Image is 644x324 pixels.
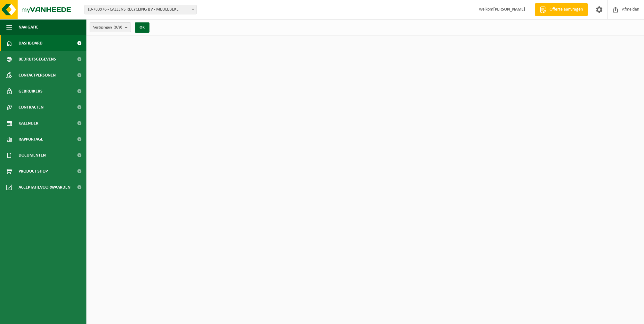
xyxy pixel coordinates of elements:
[19,147,46,163] span: Documenten
[19,179,70,195] span: Acceptatievoorwaarden
[19,99,44,115] span: Contracten
[90,22,131,32] button: Vestigingen(9/9)
[19,35,43,51] span: Dashboard
[19,19,38,35] span: Navigatie
[19,67,56,83] span: Contactpersonen
[19,163,48,179] span: Product Shop
[85,5,196,14] span: 10-783976 - CALLENS RECYCLING BV - MEULEBEKE
[548,6,584,13] span: Offerte aanvragen
[114,25,122,29] count: (9/9)
[19,131,43,147] span: Rapportage
[19,51,56,67] span: Bedrijfsgegevens
[535,3,588,16] a: Offerte aanvragen
[135,22,149,33] button: OK
[85,5,197,14] span: 10-783976 - CALLENS RECYCLING BV - MEULEBEKE
[93,23,122,32] span: Vestigingen
[493,7,525,12] strong: [PERSON_NAME]
[19,115,38,131] span: Kalender
[19,83,43,99] span: Gebruikers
